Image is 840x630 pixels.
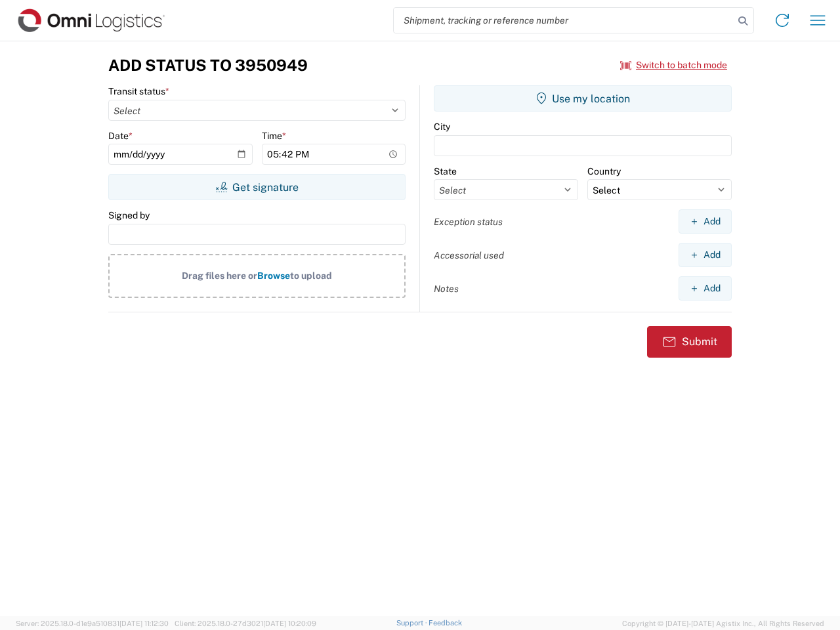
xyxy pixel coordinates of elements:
[396,619,429,627] a: Support
[16,619,169,627] span: Server: 2025.18.0-d1e9a510831
[108,85,169,97] label: Transit status
[394,8,734,33] input: Shipment, tracking or reference number
[108,130,133,142] label: Date
[434,283,459,295] label: Notes
[620,54,727,76] button: Switch to batch mode
[108,56,308,75] h3: Add Status to 3950949
[119,619,169,627] span: [DATE] 11:12:30
[679,243,732,267] button: Add
[263,619,316,627] span: [DATE] 10:20:09
[622,618,824,629] span: Copyright © [DATE]-[DATE] Agistix Inc., All Rights Reserved
[679,276,732,301] button: Add
[175,619,316,627] span: Client: 2025.18.0-27d3021
[679,209,732,234] button: Add
[429,619,462,627] a: Feedback
[257,270,290,281] span: Browse
[108,174,406,200] button: Get signature
[434,165,457,177] label: State
[290,270,332,281] span: to upload
[587,165,621,177] label: Country
[434,216,503,228] label: Exception status
[182,270,257,281] span: Drag files here or
[434,85,732,112] button: Use my location
[434,121,450,133] label: City
[108,209,150,221] label: Signed by
[262,130,286,142] label: Time
[647,326,732,358] button: Submit
[434,249,504,261] label: Accessorial used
